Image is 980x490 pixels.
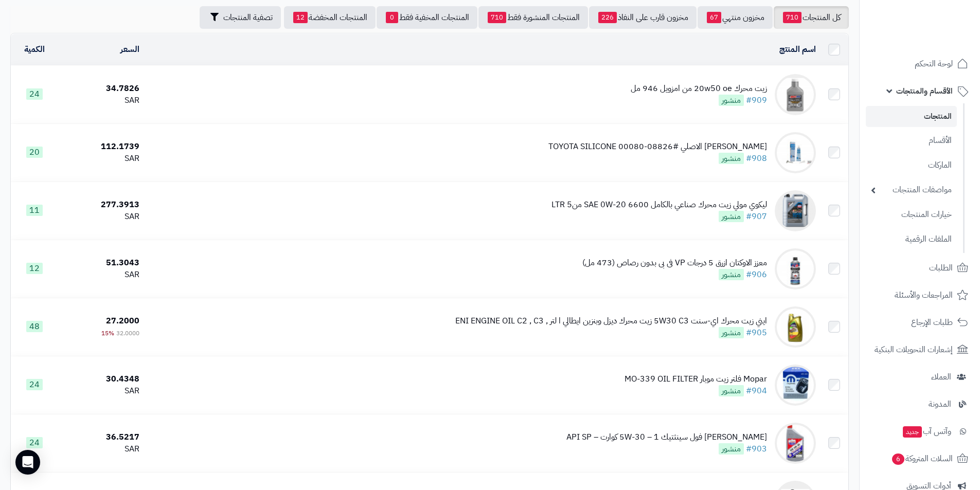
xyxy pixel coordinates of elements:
img: زيت Lucas لوكاس فول سينثتيك 5W‑30 – 1 كوارت – API SP [775,423,816,464]
a: الملفات الرقمية [866,228,957,250]
div: [PERSON_NAME] الاصلي #08826-00080 TOYOTA SILICONE [548,141,767,153]
span: المدونة [929,397,951,411]
a: خيارات المنتجات [866,204,957,226]
span: 6 [892,453,904,465]
a: الطلبات [866,256,974,280]
div: Open Intercom Messenger [15,450,40,475]
span: 11 [26,205,43,216]
div: SAR [62,443,139,455]
a: الكمية [24,43,45,56]
span: 24 [26,88,43,100]
a: لوحة التحكم [866,51,974,76]
div: 34.7826 [62,83,139,95]
a: المنتجات [866,106,957,127]
div: SAR [62,385,139,397]
div: ليكوي مولي زيت محرك صناعي بالكامل 6600 SAE 0W-20 منLTR 5 [551,199,767,211]
a: مواصفات المنتجات [866,179,957,201]
a: المنتجات المنشورة فقط710 [478,6,588,29]
img: Mopar فلتر زيت موبار MO-339 OIL FILTER [775,365,816,406]
span: منشور [719,327,744,338]
div: 112.1739 [62,141,139,153]
a: #907 [746,210,767,223]
span: 12 [26,263,43,274]
span: منشور [719,443,744,455]
div: SAR [62,211,139,223]
span: الأقسام والمنتجات [896,84,953,98]
span: 24 [26,379,43,390]
span: لوحة التحكم [915,57,953,71]
div: 36.5217 [62,431,139,443]
a: #903 [746,443,767,455]
a: السلات المتروكة6 [866,446,974,471]
span: 27.2000 [106,315,139,327]
a: المدونة [866,392,974,416]
a: #904 [746,385,767,397]
a: مخزون قارب على النفاذ226 [589,6,697,29]
span: منشور [719,95,744,106]
a: العملاء [866,365,974,389]
div: 277.3913 [62,199,139,211]
img: logo-2.png [910,8,970,29]
span: 710 [783,12,801,23]
span: الطلبات [929,261,953,275]
a: المنتجات المخفية فقط0 [377,6,477,29]
span: وآتس آب [902,424,951,439]
span: 67 [707,12,721,23]
a: إشعارات التحويلات البنكية [866,337,974,362]
span: 48 [26,321,43,332]
span: جديد [903,426,922,438]
div: ايني زيت محرك اي-سنت 5W30 C3 زيت محرك ديزل وبنزين ايطالي ا لتر , ENI ENGINE OIL C2 , C3 [455,315,767,327]
span: منشور [719,269,744,280]
span: 20 [26,147,43,158]
a: #905 [746,326,767,339]
span: تصفية المنتجات [223,11,273,24]
span: إشعارات التحويلات البنكية [875,342,953,357]
div: زيت محرك 20w50 oe من امزويل 946 مل [631,83,767,95]
a: الماركات [866,154,957,176]
span: المراجعات والأسئلة [895,288,953,302]
span: العملاء [931,370,951,384]
a: السعر [120,43,139,56]
span: 24 [26,437,43,448]
img: سيليكون تويوتا الاصلي #08826-00080 TOYOTA SILICONE [775,132,816,173]
a: كل المنتجات710 [774,6,849,29]
div: SAR [62,95,139,106]
span: 0 [386,12,398,23]
a: #908 [746,152,767,165]
div: معزز الاوكتان ازرق 5 درجات VP فى بى بدون رصاص (473 مل) [582,257,767,269]
div: SAR [62,269,139,281]
a: طلبات الإرجاع [866,310,974,335]
img: معزز الاوكتان ازرق 5 درجات VP فى بى بدون رصاص (473 مل) [775,248,816,289]
span: 226 [598,12,617,23]
span: طلبات الإرجاع [911,315,953,330]
a: المنتجات المخفضة12 [284,6,376,29]
img: زيت محرك 20w50 oe من امزويل 946 مل [775,74,816,115]
a: وآتس آبجديد [866,419,974,444]
span: 12 [293,12,308,23]
span: السلات المتروكة [891,451,953,466]
img: ايني زيت محرك اي-سنت 5W30 C3 زيت محرك ديزل وبنزين ايطالي ا لتر , ENI ENGINE OIL C2 , C3 [775,306,816,348]
a: #906 [746,268,767,281]
div: 30.4348 [62,373,139,385]
span: 15% [101,329,114,338]
button: تصفية المنتجات [200,6,281,29]
span: منشور [719,211,744,222]
div: SAR [62,153,139,165]
div: Mopar فلتر زيت موبار MO-339 OIL FILTER [625,373,767,385]
div: 51.3043 [62,257,139,269]
div: [PERSON_NAME] فول سينثتيك 5W‑30 – 1 كوارت – API SP [566,431,767,443]
span: منشور [719,153,744,164]
a: اسم المنتج [779,43,816,56]
a: الأقسام [866,130,957,152]
span: 32.0000 [116,329,139,338]
span: 710 [488,12,506,23]
a: #909 [746,94,767,106]
a: مخزون منتهي67 [698,6,773,29]
span: منشور [719,385,744,396]
img: ليكوي مولي زيت محرك صناعي بالكامل 6600 SAE 0W-20 منLTR 5 [775,190,816,231]
a: المراجعات والأسئلة [866,283,974,307]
